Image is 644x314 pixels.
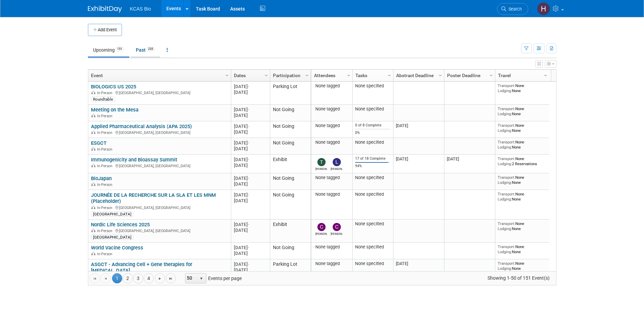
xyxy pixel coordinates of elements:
span: Transport: [498,123,515,128]
img: ExhibitDay [88,6,122,13]
div: None specified [355,192,390,197]
div: None None [498,221,547,231]
a: 3 [133,273,143,283]
a: Travel [498,70,545,81]
div: [DATE] [234,123,267,129]
div: [DATE] [234,89,267,95]
span: Transport: [498,192,515,196]
span: - [248,222,249,227]
span: In-Person [97,91,114,95]
span: Go to the previous page [103,276,108,281]
div: None specified [355,106,390,112]
div: [GEOGRAPHIC_DATA], [GEOGRAPHIC_DATA] [91,163,228,169]
a: BIOLOGICS US 2025 [91,84,136,90]
span: In-Person [97,206,114,210]
div: None specified [355,175,390,180]
span: Transport: [498,83,515,88]
div: [DATE] [234,107,267,112]
div: None None [498,192,547,202]
img: Charisse Fernandez [317,223,326,231]
div: None specified [355,140,390,145]
a: World Vacine Congress [91,245,143,251]
div: [DATE] [234,157,267,162]
div: [DATE] [234,162,267,168]
span: In-Person [97,182,114,187]
span: Column Settings [543,73,548,78]
span: - [248,107,249,112]
span: Transport: [498,156,515,161]
div: None specified [355,261,390,266]
td: Not Going [270,190,311,220]
div: None tagged [314,175,350,180]
span: In-Person [97,229,114,233]
a: Go to the next page [155,273,165,283]
span: - [248,192,249,197]
td: [DATE] [393,259,444,276]
img: In-Person Event [91,164,95,167]
a: Column Settings [345,70,352,80]
div: None tagged [314,106,350,112]
td: Exhibit [270,220,311,243]
span: Column Settings [387,73,392,78]
img: Heather Sharbaugh [537,2,550,15]
td: Not Going [270,243,311,259]
td: Exhibit [270,155,311,173]
div: [DATE] [234,175,267,181]
div: None tagged [314,261,350,266]
span: Column Settings [438,73,443,78]
div: None None [498,106,547,116]
td: Not Going [270,121,311,138]
span: Lodging: [498,197,512,202]
td: Not Going [270,105,311,121]
a: ESGCT [91,140,107,146]
div: [DATE] [234,245,267,250]
img: In-Person Event [91,147,95,151]
a: Column Settings [437,70,444,80]
div: 0 of 8 Complete [355,123,390,128]
td: Parking Lot [270,259,311,282]
a: Column Settings [386,70,393,80]
span: Lodging: [498,249,512,254]
span: Lodging: [498,111,512,116]
img: In-Person Event [91,252,95,255]
a: Go to the first page [90,273,100,283]
a: Abstract Deadline [396,70,440,81]
div: [GEOGRAPHIC_DATA], [GEOGRAPHIC_DATA] [91,228,228,233]
a: Search [497,3,528,15]
a: Immunogenicity and Bioassay Summit [91,157,177,163]
span: - [248,140,249,145]
span: Column Settings [224,73,230,78]
span: KCAS Bio [130,6,151,12]
img: Tom Sposito [317,158,326,166]
span: Search [506,6,522,12]
div: [DATE] [234,227,267,233]
div: [DATE] [234,84,267,89]
a: Meeting on the Mesa [91,107,139,113]
div: None tagged [314,244,350,250]
span: Go to the first page [92,276,97,281]
div: None specified [355,221,390,227]
span: Showing 1-50 of 151 Event(s) [481,273,556,283]
span: Transport: [498,175,515,180]
img: In-Person Event [91,229,95,232]
a: Upcoming151 [88,43,129,56]
div: [DATE] [234,181,267,187]
div: None 2 Reservations [498,156,547,166]
div: None tagged [314,83,350,89]
td: [DATE] [393,121,444,138]
span: Column Settings [489,73,494,78]
div: Christine BAIN [331,231,343,235]
span: 235 [146,47,155,52]
div: [DATE] [234,129,267,135]
td: [DATE] [393,155,444,173]
td: [DATE] [444,155,495,173]
div: [DATE] [234,198,267,204]
div: [DATE] [234,112,267,118]
div: [GEOGRAPHIC_DATA], [GEOGRAPHIC_DATA] [91,129,228,135]
div: [GEOGRAPHIC_DATA] [91,234,133,240]
a: Nordic Life Sciences 2025 [91,222,150,228]
span: Events per page [176,273,249,283]
img: Christine BAIN [333,223,341,231]
span: Go to the next page [157,276,163,281]
img: In-Person Event [91,130,95,134]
